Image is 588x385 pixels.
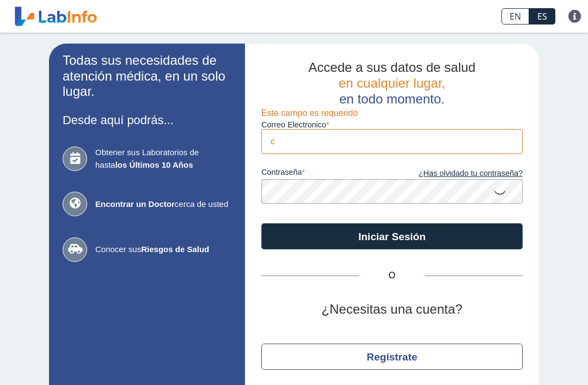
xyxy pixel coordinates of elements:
[261,120,523,129] label: Correo Electronico
[392,168,523,180] a: ¿Has olvidado tu contraseña?
[261,344,523,370] button: Regístrate
[95,198,231,211] span: cerca de usted
[63,113,231,127] h3: Desde aquí podrás...
[261,168,392,180] label: contraseña
[115,160,193,169] b: los Últimos 10 Años
[339,91,444,106] span: en todo momento.
[141,245,209,254] b: Riesgos de Salud
[309,60,476,75] span: Accede a sus datos de salud
[261,108,358,118] span: Este campo es requerido
[95,243,231,256] span: Conocer sus
[261,302,523,317] h2: ¿Necesitas una cuenta?
[95,199,175,209] b: Encontrar un Doctor
[63,53,231,100] h2: Todas sus necesidades de atención médica, en un solo lugar.
[359,269,425,282] span: O
[529,8,555,25] a: ES
[501,8,529,25] a: EN
[95,146,231,171] span: Obtener sus Laboratorios de hasta
[339,76,445,90] span: en cualquier lugar,
[261,223,523,249] button: Iniciar Sesión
